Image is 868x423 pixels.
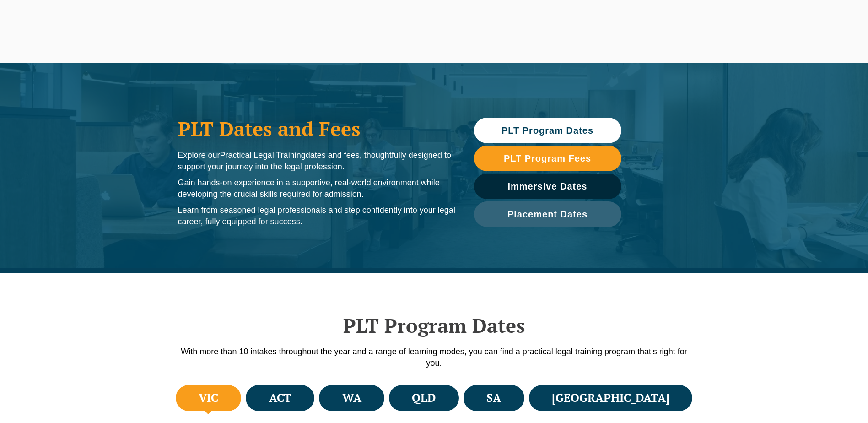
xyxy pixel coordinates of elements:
[173,346,695,369] p: With more than 10 intakes throughout the year and a range of learning modes, you can find a pract...
[501,126,593,135] span: PLT Program Dates
[21,10,122,53] a: [PERSON_NAME] Centre for Law
[199,390,218,406] h4: VIC
[412,390,436,406] h4: QLD
[508,182,588,191] span: Immersive Dates
[173,314,695,337] h2: PLT Program Dates
[178,205,456,228] p: Learn from seasoned legal professionals and step confidently into your legal career, fully equipp...
[812,23,847,63] a: Contact
[269,390,291,406] h4: ACT
[646,23,727,63] a: Medicare Billing Course
[474,146,621,171] a: PLT Program Fees
[469,23,566,63] a: Practice Management Course
[178,117,456,140] h1: PLT Dates and Fees
[178,177,456,200] p: Gain hands-on experience in a supportive, real-world environment while developing the crucial ski...
[708,5,746,15] a: 1300 039 031
[494,5,547,15] a: PLT Learning Portal
[504,154,591,163] span: PLT Program Fees
[486,390,501,406] h4: SA
[342,390,361,406] h4: WA
[710,6,744,13] span: 1300 039 031
[412,23,468,63] a: CPD Programs
[333,23,413,63] a: Practical Legal Training
[566,23,646,63] a: Traineeship Workshops
[220,151,306,160] span: Practical Legal Training
[474,118,621,143] a: PLT Program Dates
[556,5,612,15] a: Book CPD Programs
[552,390,669,406] h4: [GEOGRAPHIC_DATA]
[625,5,690,15] a: Pre-Recorded Webcasts
[507,210,588,219] span: Placement Dates
[474,174,621,199] a: Immersive Dates
[727,23,772,63] a: Venue Hire
[474,201,621,227] a: Placement Dates
[772,23,812,63] a: About Us
[178,150,456,173] p: Explore our dates and fees, thoughtfully designed to support your journey into the legal profession.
